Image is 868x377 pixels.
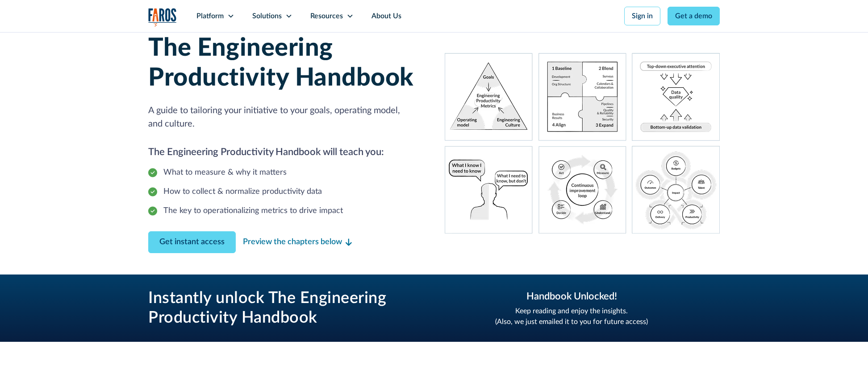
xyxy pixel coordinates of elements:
div: Resources [310,11,343,21]
div: Handbook Unlocked! [526,289,617,304]
div: Platform [196,11,224,21]
img: Logo of the analytics and reporting company Faros. [148,8,177,26]
div: Solutions [252,11,282,21]
div: The key to operationalizing metrics to drive impact [163,205,343,217]
p: A guide to tailoring your initiative to your goals, operating model, and culture. [148,104,423,131]
h3: Instantly unlock The Engineering Productivity Handbook [148,289,416,327]
div: What to measure & why it matters [163,167,287,179]
div: Preview the chapters below [243,236,342,248]
a: Contact Modal [148,231,236,253]
a: Preview the chapters below [243,236,352,248]
h2: The Engineering Productivity Handbook will teach you: [148,145,423,160]
div: Engineering Productivity Instant Access success [495,289,648,327]
a: home [148,8,177,26]
a: Sign in [624,7,660,25]
div: Keep reading and enjoy the insights. (Also, we just emailed it to you for future access) [495,306,648,327]
h1: The Engineering Productivity Handbook [148,33,423,93]
a: Get a demo [668,7,720,25]
div: How to collect & normalize productivity data [163,186,322,198]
